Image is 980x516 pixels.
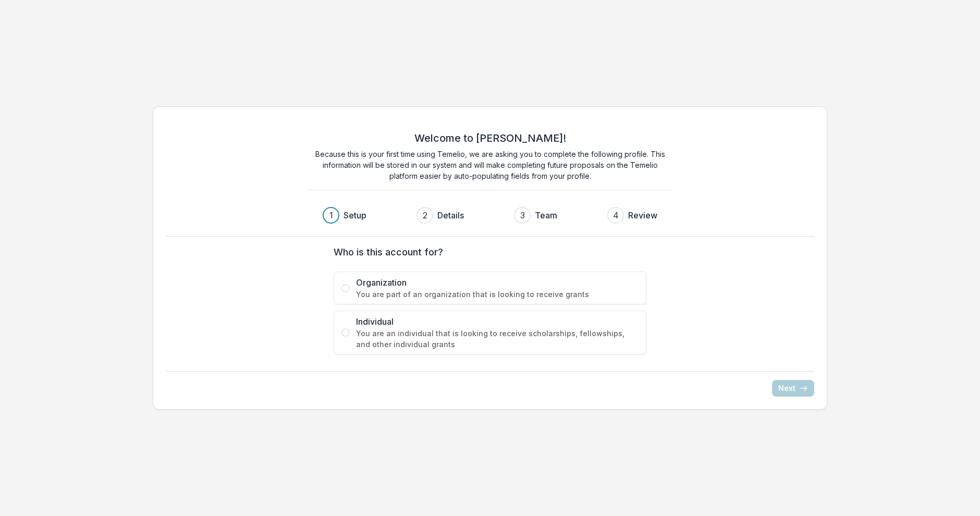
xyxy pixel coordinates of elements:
p: Because this is your first time using Temelio, we are asking you to complete the following profil... [308,149,672,181]
h3: Team [535,209,557,222]
h3: Setup [344,209,366,222]
h2: Welcome to [PERSON_NAME]! [414,132,566,144]
div: 3 [520,209,525,222]
label: Who is this account for? [334,245,640,259]
div: 1 [329,209,333,222]
span: You are part of an organization that is looking to receive grants [356,289,639,300]
span: Organization [356,276,639,289]
h3: Details [437,209,464,222]
span: Individual [356,315,639,328]
button: Next [772,380,814,397]
div: 2 [423,209,427,222]
div: 4 [613,209,619,222]
span: You are an individual that is looking to receive scholarships, fellowships, and other individual ... [356,328,639,350]
h3: Review [628,209,657,222]
div: Progress [323,207,657,224]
